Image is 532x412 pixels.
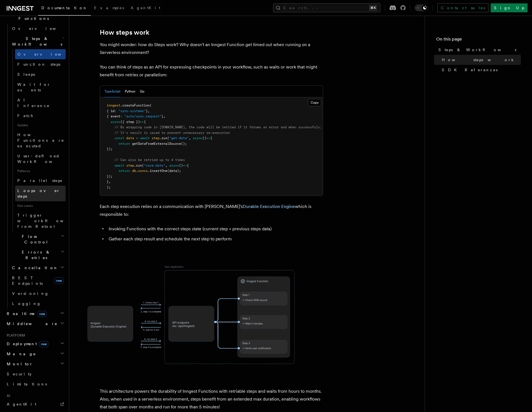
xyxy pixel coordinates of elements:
[206,136,210,140] span: =>
[107,103,120,107] span: inngest
[15,210,66,231] a: Trigger workflows from Retool
[107,147,113,151] span: });
[4,321,58,326] span: Middleware
[4,23,66,309] div: Inngest Functions
[17,132,64,148] span: How Functions are executed
[4,341,48,347] span: Deployment
[17,154,68,164] span: User-defined Workflows
[15,121,66,130] span: Guides
[4,309,66,319] button: Realtimenew
[131,6,160,10] span: AgentKit
[107,109,114,113] span: { id
[114,164,124,167] span: await
[126,164,134,167] span: step
[15,69,66,79] a: Sleeps
[140,120,144,124] span: =>
[415,4,428,11] button: Toggle dark mode
[438,47,516,53] span: Steps & Workflows
[17,113,34,118] span: Fetch
[91,2,127,15] a: Examples
[109,180,111,184] span: ,
[12,301,41,306] span: Logging
[7,382,47,386] span: Limitations
[39,341,48,347] span: new
[179,164,183,167] span: ()
[4,333,25,338] span: Platform
[17,178,62,183] span: Parallel steps
[100,41,323,56] p: You might wonder: how do Steps work? Why doesn't an Inngest Function get timed out when running o...
[152,136,159,140] span: step
[167,136,169,140] span: (
[104,86,120,97] button: TypeScript
[189,136,191,140] span: ,
[4,394,10,398] span: AI
[440,55,521,65] a: How steps work
[107,185,111,189] span: );
[491,3,528,12] a: Sign Up
[4,10,60,21] span: Inngest Functions
[4,351,36,357] span: Manage
[132,169,136,173] span: db
[17,213,79,229] span: Trigger workflows from Retool
[183,164,187,167] span: =>
[10,23,66,34] a: Overview
[4,379,66,389] a: Limitations
[54,277,63,284] span: new
[100,203,323,218] p: Each step execution relies on a communication with [PERSON_NAME]'s which is responsible to:
[440,65,521,75] a: SDK References
[15,49,66,59] a: Overview
[273,3,380,12] button: Search...⌘K
[142,164,144,167] span: (
[120,120,140,124] span: ({ step })
[308,99,321,106] button: Copy
[15,79,66,95] a: Wait for events
[118,109,146,113] span: "sync-systems"
[15,167,66,176] span: Patterns
[17,72,35,77] span: Sleeps
[15,151,66,167] a: User-defined Workflows
[114,131,230,135] span: // It's result is saved to prevent unnecessary re-execution
[140,86,144,97] button: Go
[436,36,521,45] h4: On this page
[120,114,122,118] span: :
[436,45,521,55] a: Steps & Workflows
[369,5,377,11] kbd: ⌘K
[134,164,142,167] span: .run
[114,125,322,129] span: // By wrapping code in [DOMAIN_NAME], the code will be retried if it throws an error and when suc...
[10,234,61,245] span: Flow Control
[37,311,47,317] span: new
[111,120,120,124] span: async
[114,136,124,140] span: const
[4,369,66,379] a: Security
[17,62,60,67] span: Function steps
[4,319,66,329] button: Middleware
[15,201,66,210] span: Use cases
[15,186,66,201] a: Loops over steps
[15,130,66,151] a: How Functions are executed
[107,114,120,118] span: { event
[146,109,148,113] span: }
[12,291,49,296] span: Versioning
[7,372,32,376] span: Security
[10,49,66,231] div: Steps & Workflows
[15,59,66,69] a: Function steps
[17,52,75,56] span: Overview
[118,169,130,173] span: return
[12,276,43,286] span: REST Endpoints
[41,6,87,10] span: Documentation
[127,2,164,15] a: AgentKit
[165,164,167,167] span: ,
[10,263,66,273] button: Cancellation
[10,265,58,271] span: Cancellation
[10,249,61,261] span: Errors & Retries
[10,36,62,47] span: Steps & Workflows
[15,176,66,186] a: Parallel steps
[7,402,36,406] span: AgentKit
[4,399,66,409] a: AgentKit
[4,339,66,349] button: Deploymentnew
[114,158,185,162] span: // Can also be retried up to 4 times
[148,169,167,173] span: .insertOne
[144,164,165,167] span: "save-data"
[10,299,66,309] a: Logging
[140,136,150,140] span: await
